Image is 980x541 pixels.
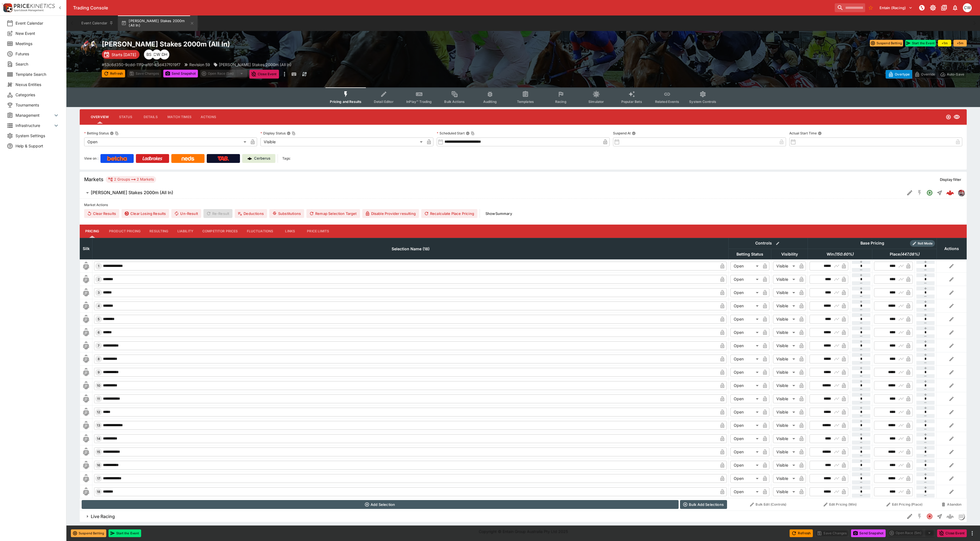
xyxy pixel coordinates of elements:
[730,434,761,443] div: Open
[84,176,104,183] h5: Markets
[775,251,804,258] span: Visibility
[821,251,860,258] span: Win(150.60%)
[870,40,903,46] button: Suspend Betting
[242,154,275,163] a: Cerberus
[105,225,145,238] button: Product Pricing
[953,40,967,46] button: +5m
[730,500,806,509] button: Bulk Edit (Controls)
[102,40,534,48] h2: Copy To Clipboard
[689,100,716,104] span: System Controls
[961,2,973,14] button: Christopher Winter
[437,131,465,136] p: Scheduled Start
[14,4,55,8] img: PriceKinetics
[834,251,854,258] em: ( 150.60 %)
[78,15,117,31] button: Event Calendar
[15,102,60,108] span: Tournaments
[84,154,98,163] label: View on :
[260,137,425,146] div: Visible
[730,301,761,310] div: Open
[97,357,101,361] span: 8
[818,131,822,135] button: Actual Start Time
[466,131,470,135] button: Scheduled StartCopy To Clipboard
[121,209,169,218] button: Clear Losing Results
[374,100,394,104] span: Detail Editor
[773,275,797,284] div: Visible
[773,394,797,403] div: Visible
[144,50,154,59] div: Brendan Scoble
[915,188,925,198] button: SGM Disabled
[96,477,101,480] span: 17
[15,123,53,128] span: Infrastructure
[82,301,90,310] img: blank-silk.png
[773,301,797,310] div: Visible
[925,188,935,198] button: Open
[958,513,965,520] div: liveracing
[900,251,919,258] em: ( 447.08 %)
[102,70,125,77] button: Refresh
[219,62,291,67] p: [PERSON_NAME] Stakes 2000m (All In)
[84,131,109,136] p: Betting Status
[915,511,925,521] button: SGM Disabled
[938,500,965,509] button: Abandon
[163,110,196,124] button: Match Times
[773,408,797,417] div: Visible
[406,100,432,104] span: InPlay™ Trading
[218,156,229,161] img: TabNZ
[269,209,304,218] button: Substitutions
[730,341,761,350] div: Open
[82,275,90,284] img: blank-silk.png
[97,344,100,348] span: 7
[15,51,60,57] span: Futures
[281,70,288,79] button: more
[82,448,90,456] img: blank-silk.png
[260,131,286,136] p: Display Status
[730,474,761,483] div: Open
[730,328,761,337] div: Open
[632,131,636,135] button: Suspend At
[2,2,13,13] img: PriceKinetics Logo
[886,70,912,79] button: Overtype
[680,500,727,509] button: Bulk Add Selections via CSV Data
[730,408,761,417] div: Open
[96,437,101,441] span: 14
[86,110,113,124] button: Overview
[938,70,967,79] button: Auto-Save
[921,71,935,77] p: Override
[115,131,119,135] button: Copy To Clipboard
[107,156,127,161] img: Betcha
[102,62,180,67] p: Copy To Clipboard
[810,500,871,509] button: Edit Pricing (Win)
[80,238,92,259] th: Silk
[655,100,679,104] span: Related Events
[15,112,53,118] span: Management
[113,110,138,124] button: Status
[189,62,210,67] p: Revision 59
[182,156,194,161] img: Neds
[282,154,291,163] label: Tags:
[937,238,966,259] th: Actions
[950,3,960,13] button: Notifications
[939,3,949,13] button: Documentation
[773,474,797,483] div: Visible
[242,225,278,238] button: Fluctuations
[91,190,173,196] h6: [PERSON_NAME] Stakes 2000m (All In)
[97,264,100,268] span: 1
[84,209,119,218] button: Clear Results
[15,61,60,67] span: Search
[517,100,534,104] span: Templates
[82,461,90,470] img: blank-silk.png
[306,209,360,218] button: Remap Selection Target
[152,50,162,59] div: Chris Winter
[773,288,797,297] div: Visible
[947,71,964,77] p: Auto-Save
[483,100,497,104] span: Auditing
[15,30,60,36] span: New Event
[82,408,90,417] img: blank-silk.png
[925,511,935,521] button: Closed
[82,474,90,483] img: blank-silk.png
[138,110,163,124] button: Details
[917,3,927,13] button: NOT Connected to PK
[142,156,162,161] img: Ladbrokes
[621,100,642,104] span: Popular Bets
[730,315,761,324] div: Open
